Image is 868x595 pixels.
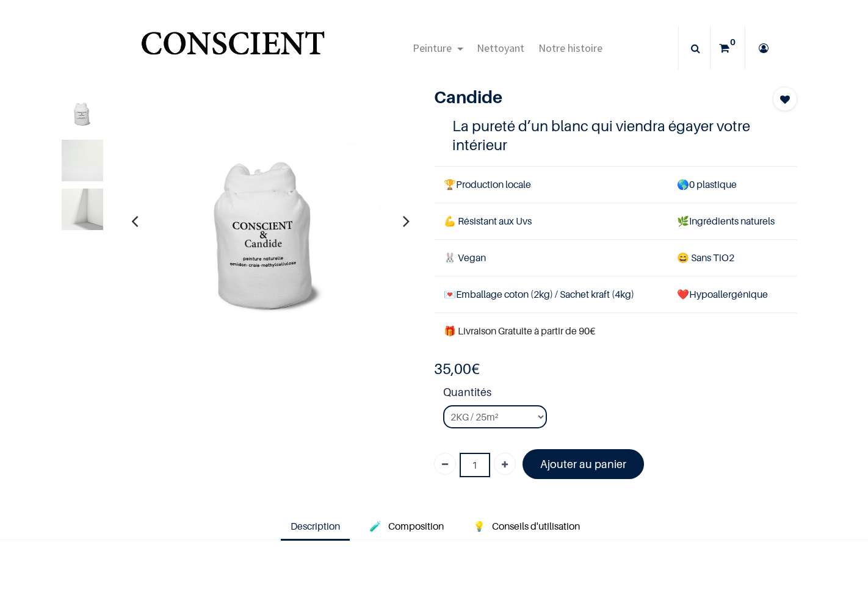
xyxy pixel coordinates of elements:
a: 0 [711,27,745,70]
span: 🐰 Vegan [444,251,486,264]
strong: Quantités [443,384,797,405]
button: Add to wishlist [773,87,797,111]
a: Ajouter au panier [523,449,644,479]
img: Product image [62,91,103,132]
font: 🎁 Livraison Gratuite à partir de 90€ [444,325,595,337]
sup: 0 [727,36,739,48]
span: Peinture [413,41,452,55]
font: Ajouter au panier [540,458,626,471]
span: 💡 [473,520,485,532]
td: ❤️Hypoallergénique [667,276,797,313]
a: Logo of Conscient [139,24,327,73]
span: Description [291,520,340,532]
img: Product image [62,140,103,181]
td: Emballage coton (2kg) / Sachet kraft (4kg) [434,276,667,313]
span: 🌿 [677,215,689,227]
span: 💌 [444,288,456,300]
td: ans TiO2 [667,239,797,276]
td: Ingrédients naturels [667,203,797,239]
span: 🏆 [444,178,456,190]
span: Nettoyant [477,41,524,55]
span: 35,00 [434,360,471,378]
span: 🌎 [677,178,689,190]
td: 0 plastique [667,166,797,203]
img: Product image [134,87,402,355]
b: € [434,360,480,378]
a: Supprimer [434,453,456,475]
td: Production locale [434,166,667,203]
span: Add to wishlist [780,92,790,107]
h1: Candide [434,87,743,107]
span: 🧪 [369,520,382,532]
img: Product image [62,189,103,230]
span: 💪 Résistant aux Uvs [444,215,532,227]
a: Ajouter [494,453,516,475]
span: 😄 S [677,251,696,264]
span: Notre histoire [538,41,602,55]
span: Composition [388,520,444,532]
img: Conscient [139,24,327,73]
h4: La pureté d’un blanc qui viendra égayer votre intérieur [452,117,779,154]
span: Conseils d'utilisation [492,520,580,532]
a: Peinture [406,27,470,70]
